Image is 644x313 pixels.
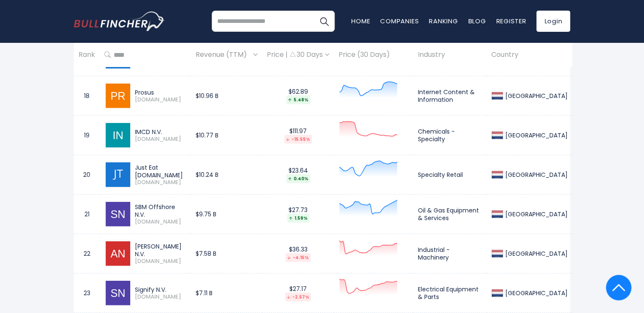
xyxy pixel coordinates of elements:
[503,289,568,297] div: [GEOGRAPHIC_DATA]
[468,17,486,25] a: Blog
[267,206,329,223] div: $27.73
[267,127,329,144] div: $111.97
[267,88,329,104] div: $62.89
[267,246,329,262] div: $36.33
[413,76,487,116] td: Internet Content & Information
[135,243,186,258] div: [PERSON_NAME] N.V.
[267,285,329,302] div: $27.17
[191,76,262,116] td: $10.96 B
[287,214,309,223] div: 1.59%
[503,131,568,139] div: [GEOGRAPHIC_DATA]
[285,293,311,302] div: -2.57%
[314,11,335,32] button: Search
[267,167,329,183] div: $23.64
[74,116,100,155] td: 19
[74,195,100,234] td: 21
[503,250,568,257] div: [GEOGRAPHIC_DATA]
[74,11,165,31] a: Go to homepage
[286,253,311,262] div: -4.15%
[487,42,572,67] th: Country
[284,135,312,144] div: -15.55%
[413,234,487,274] td: Industrial - Machinery
[74,234,100,274] td: 22
[191,195,262,234] td: $9.75 B
[191,274,262,313] td: $7.11 B
[74,274,100,313] td: 23
[286,95,310,104] div: 5.48%
[413,195,487,234] td: Oil & Gas Equipment & Services
[135,218,186,226] span: [DOMAIN_NAME]
[135,89,186,96] div: Prosus
[74,155,100,195] td: 20
[503,92,568,100] div: [GEOGRAPHIC_DATA]
[286,174,310,183] div: 0.40%
[191,234,262,274] td: $7.58 B
[135,293,186,301] span: [DOMAIN_NAME]
[536,11,570,32] a: Login
[413,42,487,67] th: Industry
[429,17,458,25] a: Ranking
[496,17,526,25] a: Register
[267,50,329,59] div: Price | 30 Days
[135,258,186,265] span: [DOMAIN_NAME]
[135,203,186,218] div: SBM Offshore N.V.
[135,286,186,293] div: Signify N.V.
[74,76,100,116] td: 18
[74,11,165,31] img: bullfincher logo
[135,128,186,136] div: IMCD N.V.
[334,42,413,67] th: Price (30 Days)
[413,116,487,155] td: Chemicals - Specialty
[196,48,251,61] span: Revenue (TTM)
[74,42,100,67] th: Rank
[380,17,419,25] a: Companies
[413,155,487,195] td: Specialty Retail
[135,164,186,179] div: Just Eat [DOMAIN_NAME]
[413,274,487,313] td: Electrical Equipment & Parts
[191,116,262,155] td: $10.77 B
[351,17,370,25] a: Home
[503,171,568,179] div: [GEOGRAPHIC_DATA]
[503,210,568,218] div: [GEOGRAPHIC_DATA]
[135,136,186,143] span: [DOMAIN_NAME]
[135,96,186,103] span: [DOMAIN_NAME]
[191,155,262,195] td: $10.24 B
[135,179,186,186] span: [DOMAIN_NAME]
